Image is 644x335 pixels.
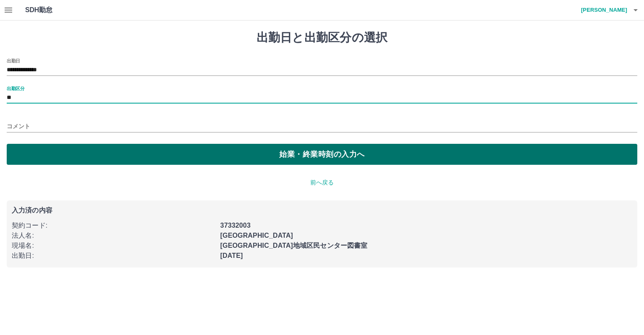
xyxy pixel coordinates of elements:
b: [GEOGRAPHIC_DATA]地域区民センター図書室 [220,242,367,249]
p: 契約コード : [12,221,215,231]
p: 現場名 : [12,241,215,251]
label: 出勤区分 [7,85,24,91]
h1: 出勤日と出勤区分の選択 [7,31,637,45]
p: 前へ戻る [7,178,637,187]
b: 37332003 [220,222,250,229]
p: 入力済の内容 [12,207,632,214]
p: 法人名 : [12,231,215,241]
p: 出勤日 : [12,251,215,261]
button: 始業・終業時刻の入力へ [7,144,637,165]
b: [GEOGRAPHIC_DATA] [220,232,293,239]
b: [DATE] [220,252,243,259]
label: 出勤日 [7,57,20,64]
